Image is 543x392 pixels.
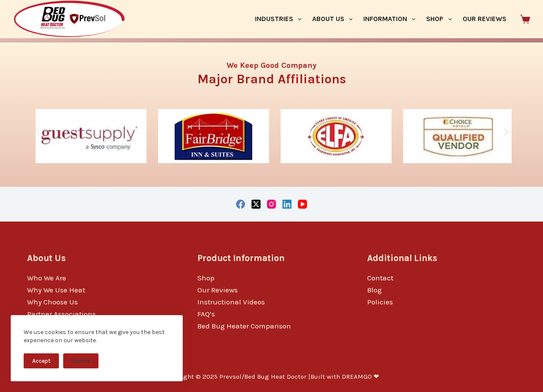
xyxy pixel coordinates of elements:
a: Shop [197,273,215,282]
a: Built with DREAMGO ❤ [310,373,379,380]
div: We use cookies to ensure that we give you the best experience on our website. [24,328,170,345]
a: Our Reviews [197,286,238,294]
a: FAQ’s [197,310,215,318]
h3: About Us [27,252,176,265]
a: Why We Use Heat [27,286,85,294]
a: Who We Are [27,273,66,282]
p: Copyright © 2025 Prevsol/Bed Bug Heat Doctor | [164,373,379,381]
a: Instructional Videos [197,298,265,306]
a: Why Choose Us [27,298,78,306]
button: Decline [63,353,98,368]
a: Blog [367,286,382,294]
div: 4 / 10 [31,105,151,172]
button: Accept [24,353,59,368]
div: 6 / 10 [276,105,396,172]
h3: Additional Links [367,252,516,265]
h3: Major Brand Affiliations [36,73,507,85]
a: Policies [367,298,393,306]
a: LinkedIn [282,200,291,209]
a: X (Twitter) [252,200,261,209]
a: Contact [367,273,393,282]
a: Facebook [236,200,245,209]
button: Open LiveChat chat widget [7,3,33,29]
div: Next slide [501,127,512,137]
div: 5 / 10 [154,105,273,172]
div: 7 / 10 [399,105,518,172]
a: YouTube [298,200,307,209]
div: Previous slide [31,127,42,137]
h3: Product Information [197,252,346,265]
a: Instagram [267,200,276,209]
a: Bed Bug Heater Comparison [197,322,291,330]
h4: We Keep Good Company [36,61,507,69]
a: Partner Associations [27,310,96,318]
